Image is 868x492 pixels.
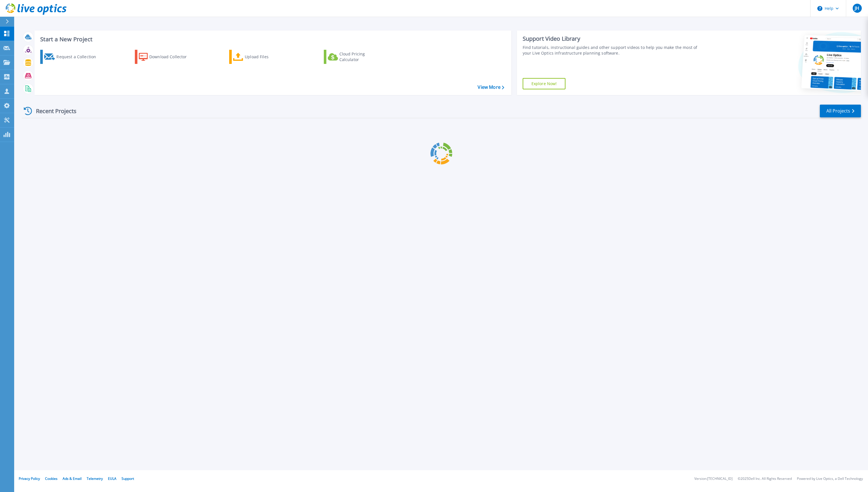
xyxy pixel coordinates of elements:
a: Ads & Email [63,476,82,481]
h3: Start a New Project [40,36,504,42]
a: Telemetry [87,476,103,481]
div: Recent Projects [22,104,84,118]
a: EULA [108,476,116,481]
a: Cookies [45,476,58,481]
div: Download Collector [149,51,195,62]
a: Download Collector [135,50,198,64]
div: Request a Collection [56,51,102,62]
a: Explore Now! [523,78,566,89]
div: Upload Files [245,51,290,62]
li: Version: [TECHNICAL_ID] [694,477,733,481]
a: Cloud Pricing Calculator [324,50,387,64]
div: Support Video Library [523,35,702,42]
a: Privacy Policy [19,476,40,481]
a: Request a Collection [40,50,103,64]
div: Find tutorials, instructional guides and other support videos to help you make the most of your L... [523,45,702,56]
a: Support [122,476,134,481]
a: All Projects [820,105,861,117]
li: Powered by Live Optics, a Dell Technology [797,477,863,481]
div: Cloud Pricing Calculator [339,51,385,62]
li: © 2025 Dell Inc. All Rights Reserved [738,477,792,481]
a: Upload Files [229,50,292,64]
span: JH [855,6,859,10]
a: View More [478,85,504,90]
